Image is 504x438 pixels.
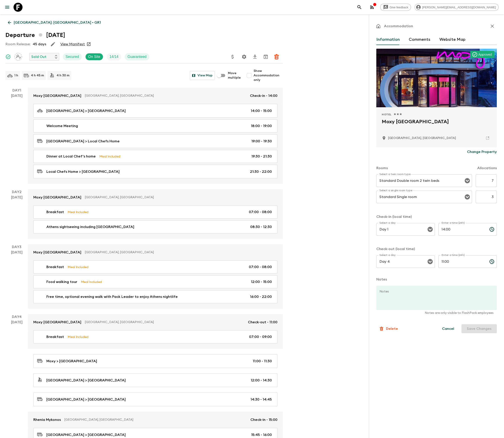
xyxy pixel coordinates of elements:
span: Give feedback [387,6,411,9]
p: Athens sightseeing including [GEOGRAPHIC_DATA] [46,224,134,230]
p: 21:30 - 22:00 [250,169,272,174]
button: Settings [240,52,249,61]
a: Free time, optional evening walk with Pack Leader to enjoy Athens nightlife16:00 - 22:00 [33,290,277,303]
a: BreakfastMeal Included07:00 - 09:00 [33,330,277,343]
p: Moxy [GEOGRAPHIC_DATA] [33,250,81,255]
a: Moxy [GEOGRAPHIC_DATA][GEOGRAPHIC_DATA], [GEOGRAPHIC_DATA]Check-in - 14:00 [28,88,283,104]
p: Moxy [GEOGRAPHIC_DATA] [33,195,81,200]
p: Moxy [GEOGRAPHIC_DATA] [33,93,81,98]
p: Approved [478,52,492,57]
button: Delete [376,324,400,333]
p: [GEOGRAPHIC_DATA], [GEOGRAPHIC_DATA] [85,250,274,255]
p: 4 h 30 m [57,73,69,78]
h2: Moxy [GEOGRAPHIC_DATA] [382,118,491,132]
p: Welcome Meeting [46,123,78,129]
input: hh:mm [438,223,486,236]
p: Meal Included [68,210,89,214]
a: Local Chefs Home > [GEOGRAPHIC_DATA]21:30 - 22:00 [33,165,277,178]
button: View Map [190,71,215,80]
a: BreakfastMeal Included07:00 - 08:00 [33,205,277,219]
button: Open [427,226,433,233]
p: Day 2 [5,189,28,195]
p: Notes are only visible to FlashPack employees [379,311,494,315]
p: 11:00 - 11:30 [253,358,272,364]
p: Room Release: [5,41,30,47]
button: Open [464,178,470,184]
p: Local Chefs Home > [GEOGRAPHIC_DATA] [46,169,120,174]
p: 18:00 - 19:00 [251,123,272,129]
p: 16:00 - 22:00 [250,294,272,299]
p: 45 days [33,41,46,47]
a: Moxy > [GEOGRAPHIC_DATA]11:00 - 11:30 [33,354,277,368]
p: [GEOGRAPHIC_DATA], [GEOGRAPHIC_DATA] [85,320,244,324]
p: [GEOGRAPHIC_DATA]: [GEOGRAPHIC_DATA] • GR1 [14,20,101,25]
p: 19:00 - 19:30 [251,139,272,144]
button: search adventures [355,3,364,12]
p: Check-in - 14:00 [250,93,277,98]
label: Select a day [379,253,395,257]
a: View Manifest [60,42,85,46]
p: Check-in - 15:00 [250,417,277,422]
label: Select a twin room type [379,172,411,176]
p: Breakfast [46,209,64,215]
div: [DATE] [11,195,23,239]
p: Check-in (local time) [376,214,497,219]
input: hh:mm [438,255,486,268]
p: 4 h 45 m [31,73,44,78]
p: Dinner at Local Chef's home [46,154,96,159]
button: Archive (Completed, Cancelled or Unsynced Departures only) [261,52,270,61]
a: [GEOGRAPHIC_DATA] > Local Chefs Home19:00 - 19:30 [33,134,277,148]
p: Day 1 [5,88,28,93]
p: 08:30 - 12:30 [250,224,272,230]
button: Cancel [437,324,460,333]
p: Secured [66,54,79,59]
p: 07:00 - 08:00 [249,264,272,270]
span: Move multiple [228,71,241,80]
p: Food walking tour [46,279,77,285]
p: Moxy [GEOGRAPHIC_DATA] [33,319,81,325]
p: Rooms [376,165,388,171]
a: Moxy [GEOGRAPHIC_DATA][GEOGRAPHIC_DATA], [GEOGRAPHIC_DATA] [28,244,283,260]
span: Show Accommodation only [254,69,283,82]
div: [PERSON_NAME][EMAIL_ADDRESS][DOMAIN_NAME] [415,4,499,11]
p: Meal Included [68,265,89,269]
label: Select a day [379,221,395,225]
a: Food walking tourMeal Included12:00 - 15:00 [33,275,277,288]
p: Notes [376,277,497,282]
p: Meal Included [68,334,89,339]
a: Athens sightseeing including [GEOGRAPHIC_DATA]08:30 - 12:30 [33,220,277,233]
p: [GEOGRAPHIC_DATA] > Local Chefs Home [46,139,120,144]
p: [GEOGRAPHIC_DATA] > [GEOGRAPHIC_DATA] [46,432,126,438]
div: Photo of Moxy Athens City [376,49,497,107]
p: Moxy > [GEOGRAPHIC_DATA] [46,358,97,364]
p: Delete [386,326,398,331]
span: Assign pack leader [14,54,22,58]
p: 12:00 - 14:30 [251,378,272,383]
label: Enter a time (24h) [442,253,465,257]
p: 1 h [14,73,18,78]
p: [GEOGRAPHIC_DATA], [GEOGRAPHIC_DATA] [64,417,247,422]
p: Accommodation [384,23,413,29]
a: BreakfastMeal Included07:00 - 08:00 [33,260,277,274]
p: Breakfast [46,264,64,270]
p: Meal Included [99,154,120,159]
p: Sold Out [31,54,46,59]
button: Delete [272,52,281,61]
div: [DATE] [11,93,23,184]
p: On Site [88,54,100,59]
p: 14:30 - 14:45 [250,397,272,402]
p: 07:00 - 08:00 [249,209,272,215]
button: Update Price, Early Bird Discount and Costs [228,52,237,61]
p: Day 3 [5,244,28,250]
button: Choose time, selected time is 11:00 AM [487,257,496,266]
p: 07:00 - 09:00 [249,334,272,340]
span: Hotel [382,113,392,116]
p: [GEOGRAPHIC_DATA], [GEOGRAPHIC_DATA] [85,195,274,200]
a: Rhenia Mykonos[GEOGRAPHIC_DATA], [GEOGRAPHIC_DATA]Check-in - 15:00 [28,412,283,428]
button: Download CSV [250,52,259,61]
button: Website Map [439,34,465,45]
p: Day 4 [5,314,28,319]
div: Secured [63,53,82,60]
div: Trip Fill [107,53,121,60]
button: Choose time, selected time is 2:00 PM [487,225,496,234]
